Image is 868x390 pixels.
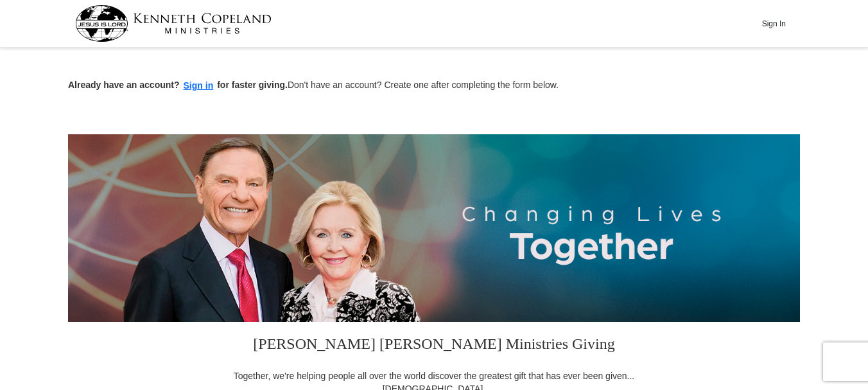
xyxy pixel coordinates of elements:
strong: Already have an account? for faster giving. [68,80,288,90]
h3: [PERSON_NAME] [PERSON_NAME] Ministries Giving [225,322,643,369]
button: Sign In [754,13,793,33]
button: Sign in [180,78,218,93]
img: kcm-header-logo.svg [75,5,272,42]
p: Don't have an account? Create one after completing the form below. [68,78,800,93]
